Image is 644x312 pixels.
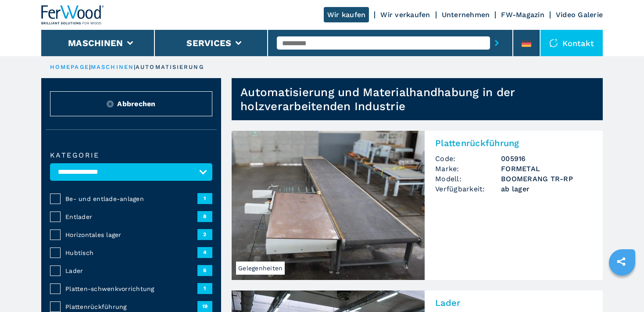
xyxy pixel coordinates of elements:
[556,11,603,19] a: Video Galerie
[435,138,592,148] h2: Plattenrückführung
[91,64,134,70] a: maschinen
[65,212,197,221] span: Entlader
[197,301,212,312] span: 19
[607,273,637,305] iframe: Chat
[435,184,501,194] span: Verfügbarkeit:
[134,64,136,70] span: |
[240,85,603,113] h1: Automatisierung und Materialhandhabung in der holzverarbeitenden Industrie
[324,7,369,22] a: Wir kaufen
[68,38,123,48] button: Maschinen
[435,174,501,184] span: Modell:
[435,298,592,308] h2: Lader
[197,211,212,222] span: 8
[41,5,104,25] img: Ferwood
[186,38,231,48] button: Services
[65,302,197,311] span: Plattenrückführung
[610,251,632,273] a: sharethis
[197,265,212,276] span: 6
[197,193,212,204] span: 1
[435,164,501,174] span: Marke:
[50,152,212,159] label: Kategorie
[65,230,197,239] span: Horizontales lager
[501,154,592,164] h3: 005916
[50,64,89,70] a: HOMEPAGE
[65,284,197,293] span: Platten-schwenkvorrichtung
[89,64,91,70] span: |
[236,262,285,275] span: Gelegenheiten
[232,131,425,280] img: Plattenrückführung FORMETAL BOOMERANG TR-RP
[540,30,603,56] div: Kontakt
[490,33,504,53] button: submit-button
[435,154,501,164] span: Code:
[117,99,155,109] span: Abbrechen
[232,131,603,280] a: Plattenrückführung FORMETAL BOOMERANG TR-RPGelegenheitenPlattenrückführungCode:005916Marke:FORMET...
[65,266,197,275] span: Lader
[197,247,212,258] span: 4
[501,184,592,194] span: ab lager
[107,100,114,108] img: Reset
[65,194,197,203] span: Be- und entlade-anlagen
[549,39,558,47] img: Kontakt
[136,63,204,71] p: automatisierung
[501,164,592,174] h3: FORMETAL
[50,91,212,116] button: ResetAbbrechen
[501,174,592,184] h3: BOOMERANG TR-RP
[65,248,197,257] span: Hubtisch
[380,11,430,19] a: Wir verkaufen
[442,11,490,19] a: Unternehmen
[501,11,544,19] a: FW-Magazin
[197,229,212,240] span: 2
[197,283,212,294] span: 1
